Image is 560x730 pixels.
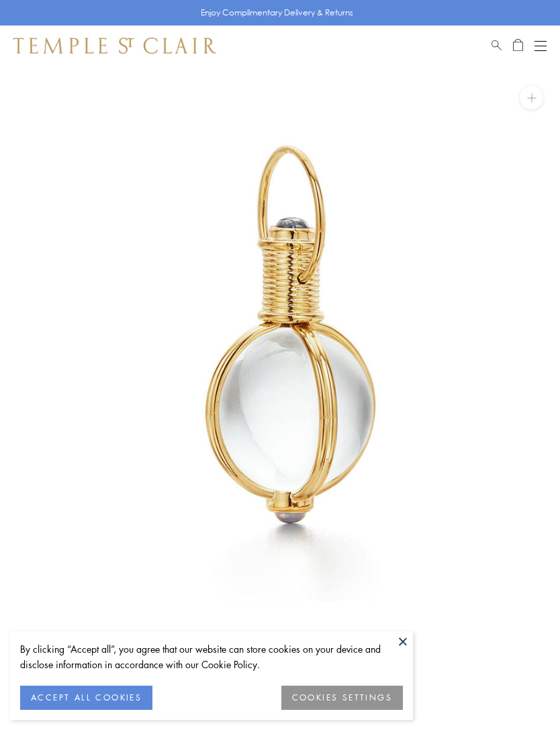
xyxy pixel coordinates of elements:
[513,38,523,54] a: Open Shopping Bag
[281,686,403,710] button: COOKIES SETTINGS
[493,667,547,717] iframe: Gorgias live chat messenger
[20,66,560,606] img: 18K Archival Amulet
[492,38,502,54] a: Search
[20,686,152,710] button: ACCEPT ALL COOKIES
[201,6,353,19] p: Enjoy Complimentary Delivery & Returns
[534,38,547,54] button: Open navigation
[20,641,403,672] div: By clicking “Accept all”, you agree that our website can store cookies on your device and disclos...
[13,38,216,54] img: Temple St. Clair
